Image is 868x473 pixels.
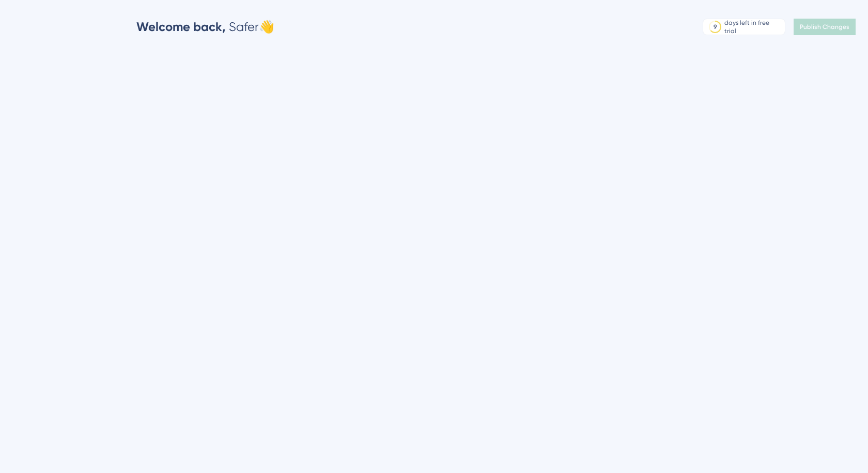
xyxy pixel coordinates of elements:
span: Welcome back, [136,19,226,34]
button: Publish Changes [794,19,856,35]
span: Publish Changes [800,23,849,31]
div: Safer 👋 [136,19,274,35]
div: days left in free trial [724,19,782,35]
div: 9 [714,23,717,31]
